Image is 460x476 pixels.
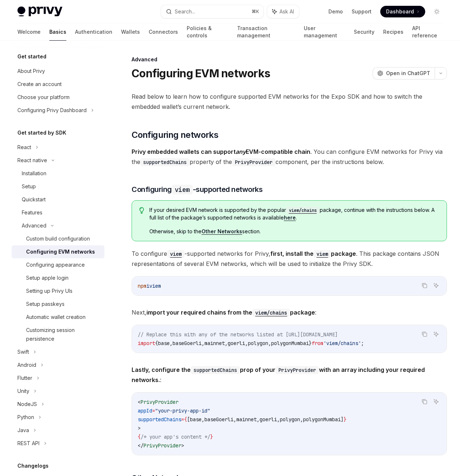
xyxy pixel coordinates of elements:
div: Advanced [132,56,447,63]
a: User management [304,23,345,41]
span: 'viem/chains' [323,340,361,346]
span: Configuring -supported networks [132,184,262,194]
span: Open in ChatGPT [386,70,430,77]
a: API reference [412,23,443,41]
div: Installation [22,169,46,178]
a: Recipes [383,23,403,41]
a: Setup apple login [12,271,104,284]
div: REST API [17,439,40,448]
span: polygonMumbai [303,416,341,423]
a: About Privy [12,65,104,78]
strong: first, install the package [270,250,356,257]
div: Swift [17,348,29,356]
span: /* your app's content */ [141,434,210,440]
span: ; [361,340,364,346]
a: Installation [12,167,104,180]
div: Python [17,413,34,422]
button: Ask AI [267,5,299,18]
div: Features [22,208,42,217]
button: Ask AI [431,281,441,290]
span: { [138,434,141,440]
span: , [245,340,248,346]
span: , [202,416,204,423]
div: Setup [22,182,36,191]
span: Otherwise, skip to the section. [149,228,439,235]
span: Configuring networks [132,129,218,141]
span: > [181,442,184,449]
code: viem [314,250,331,258]
button: Toggle dark mode [431,6,443,17]
span: Ask AI [279,8,294,15]
h5: Changelogs [17,461,49,470]
span: , [225,340,228,346]
div: Configuring EVM networks [26,247,95,256]
img: light logo [17,7,62,17]
a: Transaction management [237,23,295,41]
span: If your desired EVM network is supported by the popular package, continue with the instructions b... [149,206,439,221]
span: { [155,340,158,346]
div: Setup apple login [26,274,69,282]
code: PrivyProvider [232,158,275,166]
span: : [132,365,447,385]
h5: Get started by SDK [17,128,66,137]
div: Java [17,426,29,435]
div: Customizing session persistence [26,326,100,343]
a: Basics [49,23,66,41]
div: Unity [17,387,29,395]
span: baseGoerli [173,340,202,346]
button: Open in ChatGPT [373,67,435,79]
code: viem/chains [286,207,320,214]
a: Demo [328,8,343,15]
h1: Configuring EVM networks [132,67,270,80]
a: Authentication [75,23,112,41]
div: Quickstart [22,195,46,204]
a: Support [352,8,372,15]
a: Security [354,23,374,41]
span: npm [138,283,146,289]
a: Connectors [149,23,178,41]
span: Dashboard [386,8,414,15]
a: Other Networks [202,228,242,235]
span: i [146,283,149,289]
button: Ask AI [431,397,441,406]
a: Features [12,206,104,219]
a: Setting up Privy UIs [12,284,104,297]
div: About Privy [17,67,45,75]
span: > [138,425,141,431]
code: PrivyProvider [275,366,319,374]
span: baseGoerli [204,416,233,423]
span: goerli [228,340,245,346]
span: mainnet [204,340,225,346]
a: Customizing session persistence [12,324,104,345]
span: < [138,399,141,405]
button: Ask AI [431,329,441,339]
div: Setting up Privy UIs [26,287,72,295]
span: mainnet [236,416,257,423]
div: Custom build configuration [26,234,90,243]
span: "your-privy-app-id" [155,407,210,414]
code: viem [167,250,185,258]
a: Quickstart [12,193,104,206]
span: </ [138,442,144,449]
span: = [181,416,184,423]
span: { [184,416,187,423]
a: Policies & controls [187,23,228,41]
span: } [344,416,347,423]
a: Custom build configuration [12,232,104,245]
div: Configuring Privy Dashboard [17,106,87,115]
span: , [202,340,204,346]
a: Setup passkeys [12,297,104,311]
code: viem/chains [252,309,290,317]
a: Wallets [121,23,140,41]
em: any [236,148,246,155]
strong: import your required chains from the package [146,309,315,316]
a: Configuring EVM networks [12,245,104,258]
span: = [152,407,155,414]
div: React [17,143,31,152]
span: base [158,340,170,346]
span: // Replace this with any of the networks listed at [URL][DOMAIN_NAME] [138,331,338,338]
code: viem [172,185,193,194]
button: Copy the contents from the code block [420,397,429,406]
a: here [284,214,296,221]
